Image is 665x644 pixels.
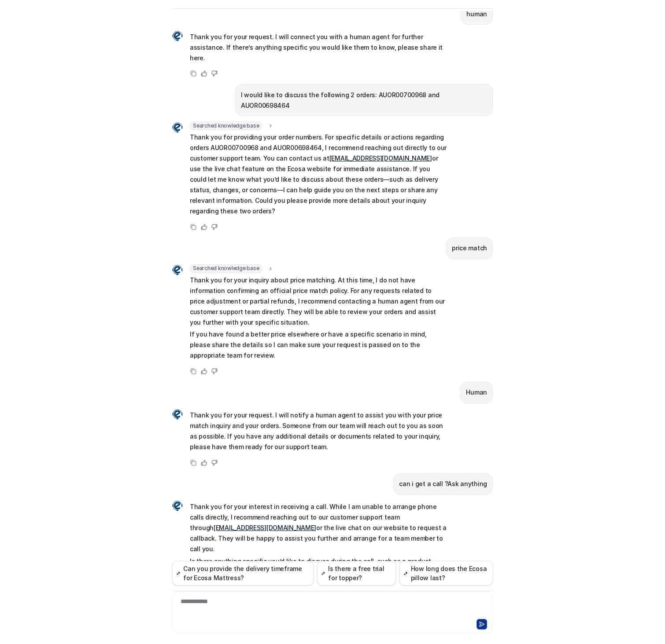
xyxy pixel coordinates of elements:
[399,561,493,585] button: How long does the Ecosa pillow last?
[214,524,316,531] a: [EMAIL_ADDRESS][DOMAIN_NAME]
[452,243,487,253] p: price match
[466,9,487,19] p: human
[190,32,447,63] p: Thank you for your request. I will connect you with a human agent for further assistance. If ther...
[317,561,396,585] button: Is there a free trial for topper?
[190,329,447,361] p: If you have found a better price elsewhere or have a specific scenario in mind, please share the ...
[329,154,432,162] a: [EMAIL_ADDRESS][DOMAIN_NAME]
[190,501,447,554] p: Thank you for your interest in receiving a call. While I am unable to arrange phone calls directl...
[172,501,183,511] img: Widget
[172,561,314,585] button: Can you provide the delivery timeframe for Ecosa Mattress?
[190,121,262,130] span: Searched knowledge base
[172,122,183,133] img: Widget
[190,264,262,273] span: Searched knowledge base
[190,275,447,328] p: Thank you for your inquiry about price matching. At this time, I do not have information confirmi...
[241,90,487,111] p: I would like to discuss the following 2 orders: AUOR00700968 and AUOR00698464
[172,409,183,420] img: Widget
[466,387,487,398] p: Human
[190,556,447,588] p: Is there anything specific you’d like to discuss during the call, such as a product inquiry, orde...
[190,132,447,216] p: Thank you for providing your order numbers. For specific details or actions regarding orders AUOR...
[172,265,183,275] img: Widget
[190,410,447,452] p: Thank you for your request. I will notify a human agent to assist you with your price match inqui...
[172,31,183,41] img: Widget
[399,479,487,489] p: can i get a call ?Ask anything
